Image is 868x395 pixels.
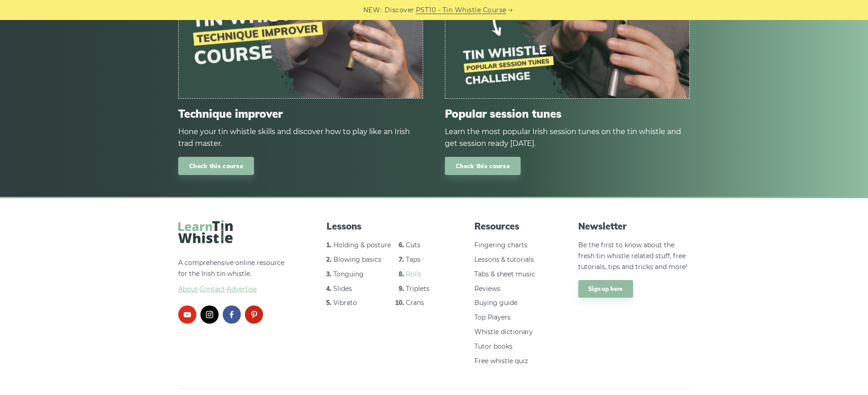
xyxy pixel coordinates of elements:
p: Be the first to know about the fresh tin whistle related stuff, free tutorials, tips and tricks a... [578,240,690,272]
span: Advertise [227,285,257,293]
p: A comprehensive online resource for the Irish tin whistle. [178,258,290,295]
a: facebook [223,305,241,324]
a: Holding & posture [333,241,391,249]
span: · [178,284,290,295]
a: pinterest [245,305,263,324]
a: instagram [200,305,219,324]
a: Contact·Advertise [200,285,257,293]
div: Hone your tin whistle skills and discover how to play like an Irish trad master. [178,126,423,150]
a: Reviews [474,285,500,293]
a: Taps [406,255,420,264]
a: Check this course [445,157,521,175]
a: Top Players [474,313,511,321]
a: Slides [333,285,352,293]
span: Lessons [327,220,438,233]
a: Lessons & tutorials [474,255,534,264]
a: Fingering charts [474,241,527,249]
a: Vibrato [333,299,357,307]
span: Contact [200,285,225,293]
a: Tabs & sheet music [474,270,535,278]
a: youtube [178,305,196,324]
span: Technique improver [178,107,423,120]
span: Discover [385,5,414,15]
a: Blowing basics [333,255,381,264]
a: Buying guide [474,299,517,307]
a: Sign up here [578,280,633,298]
a: Tonguing [333,270,364,278]
a: Crans [406,299,424,307]
a: About [178,285,198,293]
a: Tutor books [474,342,512,350]
a: Rolls [406,270,421,278]
span: Newsletter [578,220,690,233]
a: Check this course [178,157,254,175]
span: Resources [474,220,541,233]
div: Learn the most popular Irish session tunes on the tin whistle and get session ready [DATE]. [445,126,690,150]
a: Whistle dictionary [474,328,533,336]
span: Popular session tunes [445,107,690,120]
a: PST10 - Tin Whistle Course [416,5,507,15]
a: Triplets [406,285,429,293]
a: Free whistle quiz [474,357,528,365]
a: Cuts [406,241,420,249]
img: LearnTinWhistle.com [178,220,233,243]
span: NEW: [363,5,382,15]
